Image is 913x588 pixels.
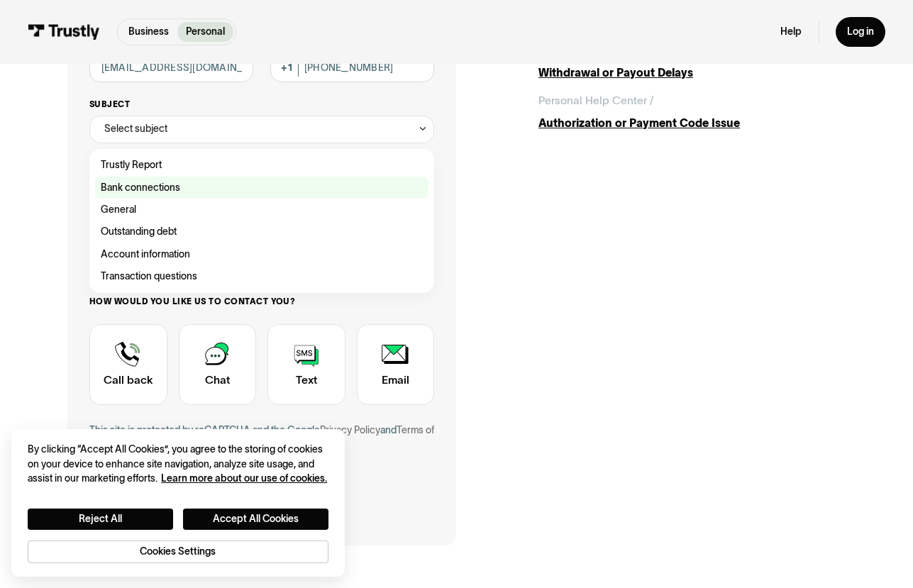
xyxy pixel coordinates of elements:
[183,509,328,529] button: Accept All Cookies
[780,26,802,38] a: Help
[101,201,136,218] span: General
[28,443,328,563] div: Privacy
[89,296,434,307] label: How would you like us to contact you?
[89,116,434,143] div: Select subject
[101,157,162,174] span: Trustly Report
[28,540,328,562] button: Cookies Settings
[89,143,434,293] nav: Select subject
[538,92,654,109] div: Personal Help Center /
[89,99,434,110] label: Subject
[538,65,846,82] div: Withdrawal or Payout Delays
[128,25,169,40] p: Business
[538,115,846,132] div: Authorization or Payment Code Issue
[836,17,885,46] a: Log in
[270,54,434,82] input: (555) 555-5555
[28,443,328,487] div: By clicking “Accept All Cookies”, you agree to the storing of cookies on your device to enhance s...
[101,223,177,240] span: Outstanding debt
[847,26,874,38] div: Log in
[101,179,180,196] span: Bank connections
[177,22,233,42] a: Personal
[186,25,225,40] p: Personal
[89,422,434,455] div: This site is protected by reCAPTCHA and the Google and apply.
[320,425,380,436] a: Privacy Policy
[28,24,100,40] img: Trustly Logo
[161,473,327,484] a: More information about your privacy, opens in a new tab
[101,268,197,285] span: Transaction questions
[104,121,167,138] div: Select subject
[11,429,345,577] div: Cookie banner
[538,92,846,131] a: Personal Help Center /Authorization or Payment Code Issue
[89,54,253,82] input: alex@mail.com
[121,22,178,42] a: Business
[28,509,173,529] button: Reject All
[101,246,190,263] span: Account information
